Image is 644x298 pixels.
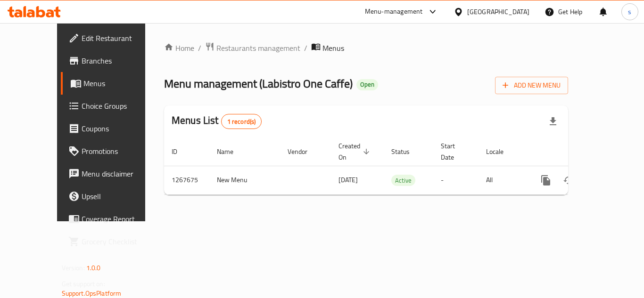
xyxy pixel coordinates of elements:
span: 1 record(s) [222,117,262,126]
span: Choice Groups [82,100,157,112]
span: [DATE] [339,174,358,186]
a: Grocery Checklist [61,230,165,253]
span: Coverage Report [82,213,157,225]
span: Menus [83,78,157,89]
button: more [535,169,557,192]
a: Menus [61,72,165,95]
td: 1267675 [164,166,209,194]
li: / [304,42,307,54]
span: Active [391,175,415,186]
span: Branches [82,55,157,66]
a: Menu disclaimer [61,162,165,185]
a: Edit Restaurant [61,27,165,49]
div: Active [391,175,415,186]
span: Promotions [82,145,157,157]
li: / [198,42,201,54]
span: Open [356,81,378,89]
span: Menu management ( Labistro One Caffe ) [164,73,353,94]
span: Grocery Checklist [82,236,157,247]
div: [GEOGRAPHIC_DATA] [467,7,529,17]
a: Branches [61,49,165,72]
span: s [628,7,631,17]
span: Upsell [82,191,157,202]
button: Change Status [557,169,580,192]
span: Created On [339,140,372,163]
td: - [433,166,479,194]
th: Actions [527,137,633,166]
a: Promotions [61,140,165,162]
span: Menu disclaimer [82,168,157,179]
td: New Menu [209,166,280,194]
a: Coverage Report [61,208,165,230]
span: Version: [62,262,85,274]
span: ID [172,146,190,157]
a: Coupons [61,117,165,140]
a: Upsell [61,185,165,208]
span: Locale [486,146,516,157]
div: Export file [542,110,564,133]
span: Restaurants management [216,42,300,54]
span: Coupons [82,123,157,134]
a: Restaurants management [205,42,300,54]
table: enhanced table [164,137,633,195]
a: Home [164,42,194,54]
span: Vendor [288,146,320,157]
div: Menu-management [365,6,423,17]
span: Status [391,146,422,157]
span: Add New Menu [503,80,561,91]
span: Edit Restaurant [82,32,157,44]
div: Total records count [221,114,262,129]
span: 1.0.0 [86,262,101,274]
nav: breadcrumb [164,42,568,54]
span: Get support on: [62,278,105,290]
span: Menus [322,42,344,54]
div: Open [356,79,378,90]
span: Name [217,146,246,157]
button: Add New Menu [495,77,568,94]
td: All [479,166,527,194]
h2: Menus List [172,113,262,129]
a: Choice Groups [61,95,165,117]
span: Start Date [441,140,467,163]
